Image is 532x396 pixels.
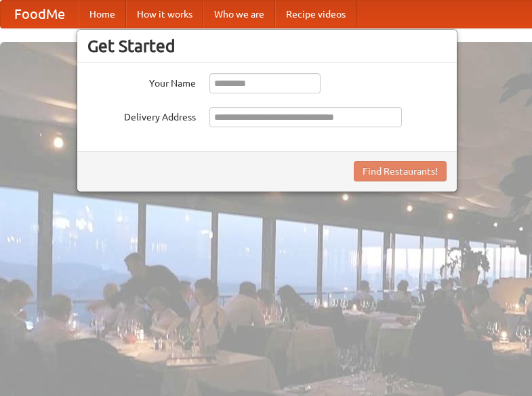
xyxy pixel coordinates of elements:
[87,107,196,124] label: Delivery Address
[275,1,356,28] a: Recipe videos
[87,36,447,56] h3: Get Started
[203,1,275,28] a: Who we are
[354,161,447,181] button: Find Restaurants!
[1,1,79,28] a: FoodMe
[126,1,203,28] a: How it works
[87,73,196,90] label: Your Name
[79,1,126,28] a: Home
